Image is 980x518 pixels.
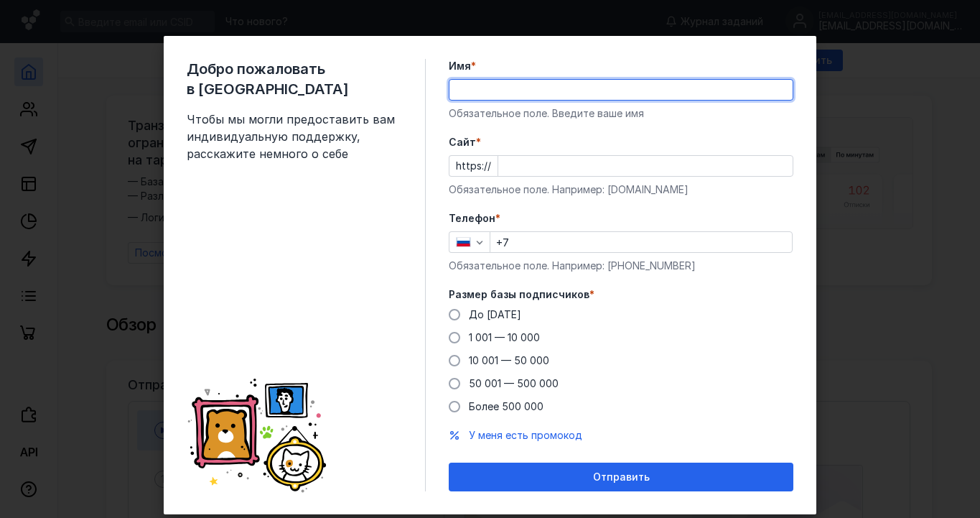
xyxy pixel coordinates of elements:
span: У меня есть промокод [469,429,582,441]
button: У меня есть промокод [469,428,582,443]
div: Обязательное поле. Например: [PHONE_NUMBER] [449,259,793,273]
span: Отправить [593,471,650,484]
span: 1 001 — 10 000 [469,331,540,343]
div: Обязательное поле. Введите ваше имя [449,106,793,121]
div: Обязательное поле. Например: [DOMAIN_NAME] [449,182,793,197]
span: Чтобы мы могли предоставить вам индивидуальную поддержку, расскажите немного о себе [187,111,402,162]
span: 10 001 — 50 000 [469,354,549,366]
span: Cайт [449,135,476,149]
button: Отправить [449,463,793,491]
span: Добро пожаловать в [GEOGRAPHIC_DATA] [187,59,402,99]
span: 50 001 — 500 000 [469,377,559,389]
span: Более 500 000 [469,400,543,412]
span: Имя [449,59,471,73]
span: Телефон [449,211,495,226]
span: До [DATE] [469,308,521,320]
span: Размер базы подписчиков [449,287,589,302]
